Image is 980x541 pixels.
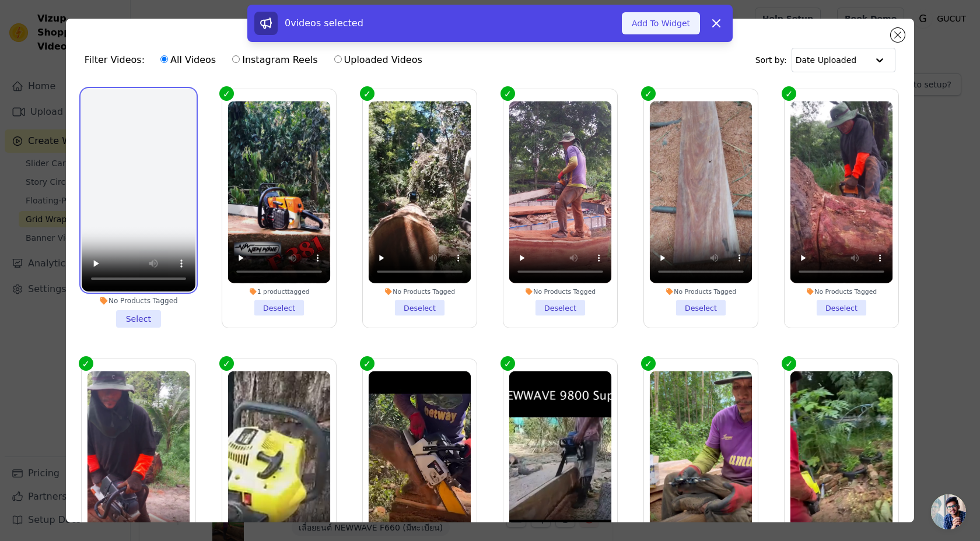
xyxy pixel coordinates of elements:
div: v 4.0.25 [33,19,57,28]
div: No Products Tagged [650,287,752,296]
label: Uploaded Videos [334,52,423,68]
label: Instagram Reels [232,52,318,68]
div: Filter Videos: [85,47,429,73]
button: Add To Widget [622,12,700,34]
div: No Products Tagged [82,296,195,305]
div: Domain: [DOMAIN_NAME] [30,30,128,40]
img: logo_orange.svg [19,19,28,28]
label: All Videos [160,52,216,68]
span: 0 videos selected [285,17,363,29]
div: No Products Tagged [369,287,471,296]
div: Domain Overview [47,69,104,76]
div: No Products Tagged [790,287,893,296]
div: 1 product tagged [228,287,331,296]
img: tab_keywords_by_traffic_grey.svg [118,68,127,77]
img: website_grey.svg [19,30,28,40]
div: Sort by: [755,48,896,72]
div: No Products Tagged [509,287,612,296]
img: tab_domain_overview_orange.svg [34,68,43,77]
div: Keywords by Traffic [131,69,192,76]
a: คำแนะนำเมื่อวางเมาส์เหนือปุ่มเปิด [931,494,966,529]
